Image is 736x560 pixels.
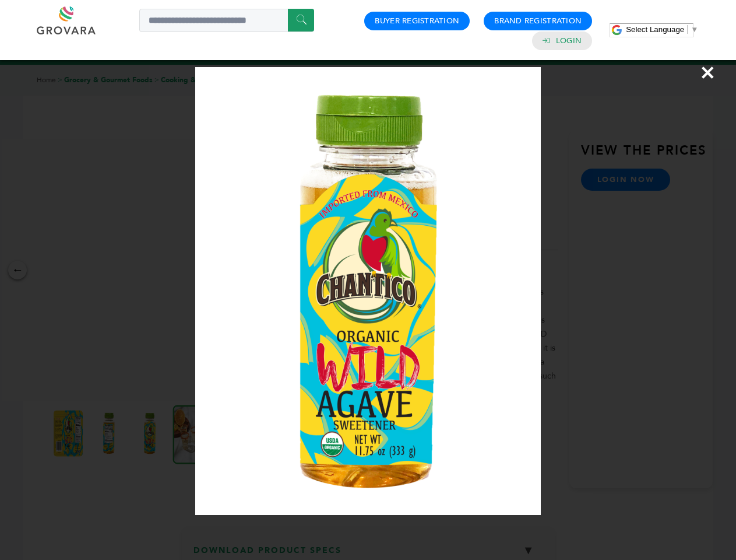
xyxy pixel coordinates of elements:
input: Search a product or brand... [139,9,314,32]
img: Image Preview [195,67,541,515]
a: Login [556,36,582,46]
a: Select Language​ [626,25,698,34]
a: Brand Registration [494,16,582,26]
span: Select Language [626,25,684,34]
span: ▼ [691,25,698,34]
a: Buyer Registration [375,16,459,26]
span: × [700,56,716,89]
span: ​ [687,25,688,34]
